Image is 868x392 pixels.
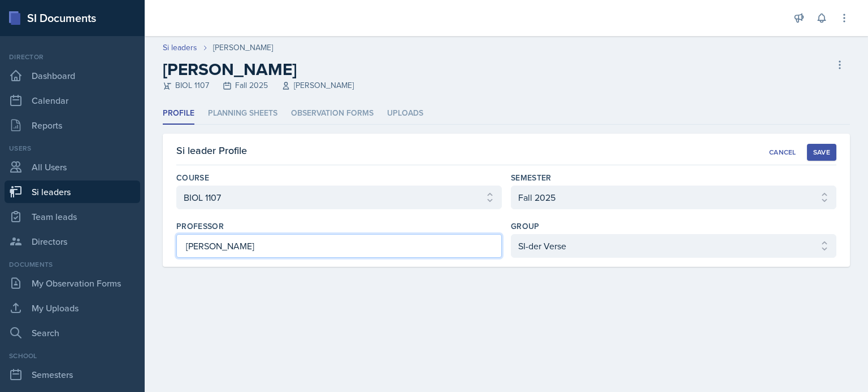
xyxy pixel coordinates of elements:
[5,89,140,112] a: Calendar
[5,297,140,319] a: My Uploads
[769,148,796,157] div: Cancel
[763,144,802,161] button: Cancel
[163,80,354,91] div: BIOL 1107 Fall 2025 [PERSON_NAME]
[387,103,423,125] li: Uploads
[208,103,277,125] li: Planning Sheets
[176,221,224,232] label: Professor
[176,234,502,258] input: Enter professor
[5,180,140,203] a: Si leaders
[813,148,830,157] div: Save
[511,172,552,183] label: Semester
[5,351,140,361] div: School
[5,114,140,136] a: Reports
[5,64,140,87] a: Dashboard
[511,221,540,232] label: Group
[5,156,140,178] a: All Users
[5,143,140,153] div: Users
[163,42,197,54] a: Si leaders
[5,52,140,62] div: Director
[163,59,354,80] h2: [PERSON_NAME]
[176,143,247,158] h3: Si leader Profile
[5,272,140,294] a: My Observation Forms
[5,259,140,270] div: Documents
[213,42,273,54] div: [PERSON_NAME]
[176,172,209,183] label: Course
[291,103,374,125] li: Observation Forms
[5,230,140,253] a: Directors
[5,363,140,386] a: Semesters
[5,205,140,228] a: Team leads
[807,144,836,161] button: Save
[5,321,140,344] a: Search
[163,103,194,125] li: Profile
